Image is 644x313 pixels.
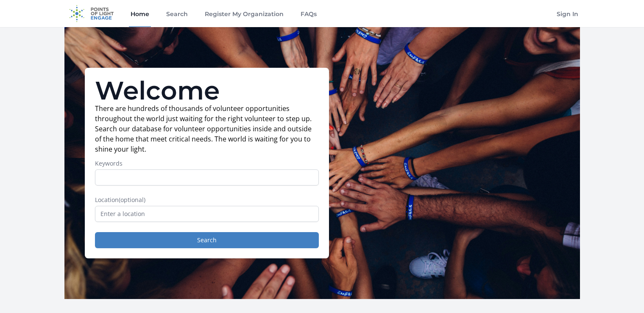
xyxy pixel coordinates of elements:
h1: Welcome [95,78,319,103]
input: Enter a location [95,206,319,222]
p: There are hundreds of thousands of volunteer opportunities throughout the world just waiting for ... [95,103,319,154]
label: Location [95,196,319,204]
label: Keywords [95,159,319,168]
span: (optional) [119,196,145,204]
button: Search [95,232,319,248]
